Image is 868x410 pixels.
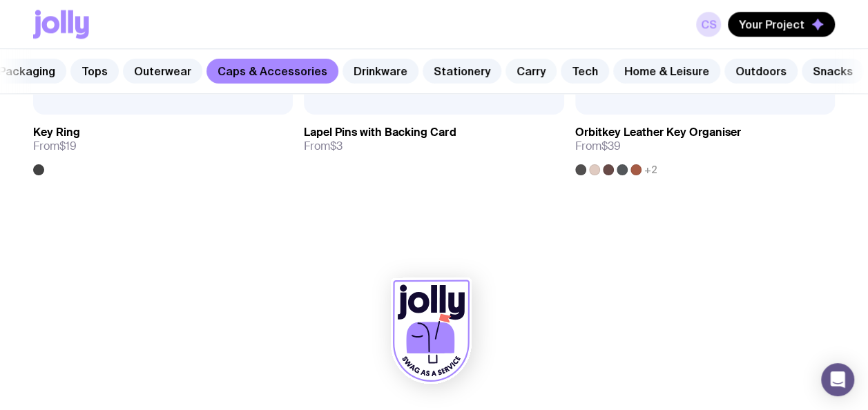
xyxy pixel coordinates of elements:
[304,115,563,164] a: Lapel Pins with Backing CardFrom$3
[33,139,77,153] span: From
[613,59,720,84] a: Home & Leisure
[724,59,798,84] a: Outdoors
[33,126,80,139] h3: Key Ring
[575,115,835,175] a: Orbitkey Leather Key OrganiserFrom$39+2
[304,126,456,139] h3: Lapel Pins with Backing Card
[206,59,338,84] a: Caps & Accessories
[644,164,657,175] span: +2
[505,59,557,84] a: Carry
[561,59,609,84] a: Tech
[821,363,854,396] div: Open Intercom Messenger
[728,12,835,37] button: Your Project
[696,12,721,37] a: CS
[575,139,621,153] span: From
[330,139,343,153] span: $3
[33,115,293,175] a: Key RingFrom$19
[802,59,864,84] a: Snacks
[423,59,501,84] a: Stationery
[575,126,741,139] h3: Orbitkey Leather Key Organiser
[343,59,418,84] a: Drinkware
[59,139,77,153] span: $19
[123,59,202,84] a: Outerwear
[70,59,119,84] a: Tops
[304,139,343,153] span: From
[739,17,804,31] span: Your Project
[601,139,621,153] span: $39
